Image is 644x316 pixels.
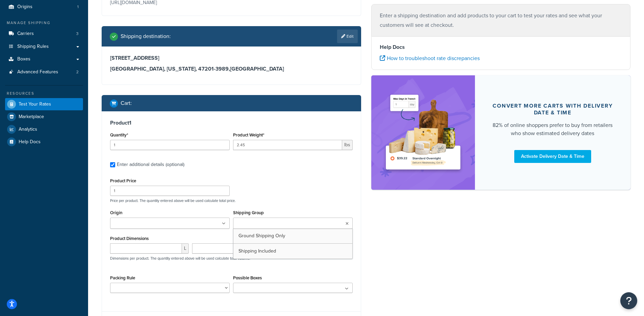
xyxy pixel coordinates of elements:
[337,30,358,43] a: Edit
[233,132,264,137] label: Product Weight*
[5,27,83,40] li: Carriers
[17,44,49,50] span: Shipping Rules
[110,236,149,241] label: Product Dimensions
[5,98,83,110] a: Test Your Rates
[5,123,83,135] a: Analytics
[5,111,83,123] a: Marketplace
[380,11,622,30] p: Enter a shipping destination and add products to your cart to test your rates and see what your c...
[5,40,83,53] a: Shipping Rules
[110,119,353,126] h3: Product 1
[5,53,83,66] a: Boxes
[19,127,37,132] span: Analytics
[17,56,30,62] span: Boxes
[77,4,79,10] span: 1
[117,160,184,169] div: Enter additional details (optional)
[110,275,135,280] label: Packing Rule
[5,91,83,96] div: Resources
[182,243,189,254] span: L
[110,140,230,150] input: 0
[491,121,614,137] div: 82% of online shoppers prefer to buy from retailers who show estimated delivery dates
[121,100,132,106] h2: Cart :
[491,103,614,116] div: Convert more carts with delivery date & time
[76,69,79,75] span: 2
[380,54,480,62] a: How to troubleshoot rate discrepancies
[19,114,44,120] span: Marketplace
[76,31,79,37] span: 3
[110,66,353,72] h3: [GEOGRAPHIC_DATA], [US_STATE], 47201-3989 , [GEOGRAPHIC_DATA]
[381,86,465,180] img: feature-image-ddt-36eae7f7280da8017bfb280eaccd9c446f90b1fe08728e4019434db127062ab4.png
[5,66,83,78] li: Advanced Features
[5,20,83,26] div: Manage Shipping
[342,140,353,150] span: lbs
[110,162,115,167] input: Enter additional details (optional)
[19,139,41,145] span: Help Docs
[5,66,83,78] a: Advanced Features2
[110,210,122,215] label: Origin
[108,256,250,261] p: Dimensions per product. The quantity entered above will be used calculate total volume.
[233,244,352,259] a: Shipping Included
[233,210,264,215] label: Shipping Group
[17,69,58,75] span: Advanced Features
[620,292,637,309] button: Open Resource Center
[5,1,83,13] a: Origins1
[110,55,353,61] h3: [STREET_ADDRESS]
[238,247,276,255] span: Shipping Included
[233,228,352,243] a: Ground Shipping Only
[108,198,354,203] p: Price per product. The quantity entered above will be used calculate total price.
[17,4,33,10] span: Origins
[5,27,83,40] a: Carriers3
[110,132,128,137] label: Quantity*
[514,150,591,163] a: Activate Delivery Date & Time
[110,178,136,183] label: Product Price
[380,43,622,51] h4: Help Docs
[238,232,285,239] span: Ground Shipping Only
[5,136,83,148] a: Help Docs
[121,33,171,39] h2: Shipping destination :
[17,31,34,37] span: Carriers
[233,140,342,150] input: 0.00
[233,275,262,280] label: Possible Boxes
[19,101,51,107] span: Test Your Rates
[5,1,83,13] li: Origins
